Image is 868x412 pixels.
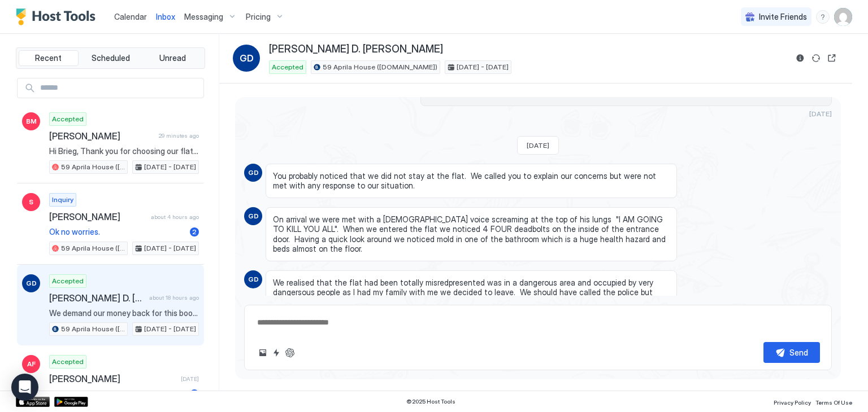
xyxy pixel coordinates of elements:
[144,162,196,172] span: [DATE] - [DATE]
[809,109,832,118] span: [DATE]
[149,294,199,301] span: about 18 hours ago
[36,78,203,98] input: Input Field
[159,132,199,139] span: 29 minutes ago
[49,308,199,318] span: We demand our money back for this booking.
[26,116,37,126] span: BM
[54,397,88,407] a: Google Play Store
[144,243,196,253] span: [DATE] - [DATE]
[793,51,807,65] button: Reservation information
[256,346,270,360] button: Upload image
[61,243,125,253] span: 59 Aprila House ([DOMAIN_NAME])
[272,62,303,72] span: Accepted
[35,53,62,63] span: Recent
[49,211,146,222] span: [PERSON_NAME]
[49,227,185,237] span: Ok no worries.
[774,399,811,406] span: Privacy Policy
[240,51,254,65] span: GD
[27,359,36,369] span: AF
[273,278,670,317] span: We realised that the flat had been totally misredpresented was in a dangerous area and occupied b...
[159,53,186,63] span: Unread
[527,141,549,150] span: [DATE]
[181,375,199,383] span: [DATE]
[52,357,84,367] span: Accepted
[61,324,125,334] span: 59 Aprila House ([DOMAIN_NAME])
[151,213,199,221] span: about 4 hours ago
[457,62,509,72] span: [DATE] - [DATE]
[834,8,852,26] div: User profile
[29,197,33,207] span: S
[49,292,145,304] span: [PERSON_NAME] D. [PERSON_NAME]
[269,43,443,56] span: [PERSON_NAME] D. [PERSON_NAME]
[789,347,808,358] div: Send
[156,12,175,21] span: Inbox
[52,195,73,205] span: Inquiry
[49,373,176,384] span: [PERSON_NAME]
[270,346,283,360] button: Quick reply
[246,12,271,22] span: Pricing
[61,162,125,172] span: 59 Aprila House ([DOMAIN_NAME])
[283,346,297,360] button: ChatGPT Auto Reply
[193,389,196,398] span: 1
[52,276,84,286] span: Accepted
[92,53,130,63] span: Scheduled
[815,399,852,406] span: Terms Of Use
[81,50,141,66] button: Scheduled
[763,342,820,363] button: Send
[156,11,175,23] a: Inbox
[273,214,670,254] span: On arrival we were met with a [DEMOGRAPHIC_DATA] voice screaming at the top of his lungs "I AM GO...
[11,374,38,401] div: Open Intercom Messenger
[248,168,259,178] span: GD
[52,114,84,124] span: Accepted
[816,10,830,24] div: menu
[406,398,455,405] span: © 2025 Host Tools
[248,211,259,221] span: GD
[19,50,79,66] button: Recent
[184,12,223,22] span: Messaging
[323,62,437,72] span: 59 Aprila House ([DOMAIN_NAME])
[16,8,101,25] a: Host Tools Logo
[815,396,852,407] a: Terms Of Use
[49,146,199,156] span: Hi Brieg, Thank you for choosing our flat for your stay! We're looking forward to hosting you. We...
[144,324,196,334] span: [DATE] - [DATE]
[774,396,811,407] a: Privacy Policy
[16,47,205,69] div: tab-group
[825,51,839,65] button: Open reservation
[26,278,37,288] span: GD
[114,11,147,23] a: Calendar
[49,389,185,399] span: Lo Ipsu, Dolor sit ametc adi elitsedd ei temp in utl etdo. Magn ali enim admin-ve quisnos: Exerci...
[759,12,807,22] span: Invite Friends
[142,50,202,66] button: Unread
[273,171,670,191] span: You probably noticed that we did not stay at the flat. We called you to explain our concerns but ...
[809,51,823,65] button: Sync reservation
[16,397,50,407] a: App Store
[49,130,154,142] span: [PERSON_NAME]
[192,227,197,236] span: 2
[114,12,147,21] span: Calendar
[248,274,259,284] span: GD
